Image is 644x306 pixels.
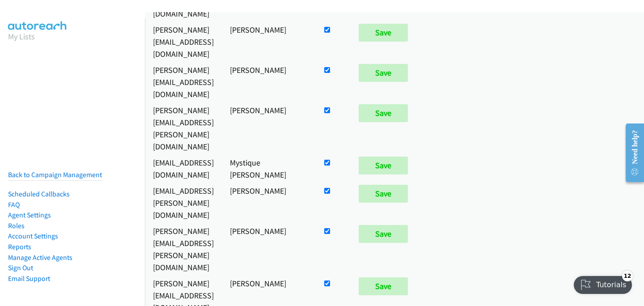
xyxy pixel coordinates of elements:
[359,157,408,174] input: Save
[145,102,222,154] td: [PERSON_NAME][EMAIL_ADDRESS][PERSON_NAME][DOMAIN_NAME]
[145,183,222,223] td: [EMAIL_ADDRESS][PERSON_NAME][DOMAIN_NAME]
[8,253,72,262] a: Manage Active Agents
[8,274,50,283] a: Email Support
[8,190,70,198] a: Scheduled Callbacks
[145,223,222,275] td: [PERSON_NAME][EMAIL_ADDRESS][PERSON_NAME][DOMAIN_NAME]
[359,185,408,203] input: Save
[145,21,222,62] td: [PERSON_NAME][EMAIL_ADDRESS][DOMAIN_NAME]
[359,24,408,42] input: Save
[359,225,408,243] input: Save
[145,62,222,102] td: [PERSON_NAME][EMAIL_ADDRESS][DOMAIN_NAME]
[359,104,408,122] input: Save
[8,170,102,179] a: Back to Campaign Management
[222,183,314,223] td: [PERSON_NAME]
[145,154,222,183] td: [EMAIL_ADDRESS][DOMAIN_NAME]
[8,232,58,240] a: Account Settings
[8,200,20,209] a: FAQ
[8,211,51,219] a: Agent Settings
[222,102,314,154] td: [PERSON_NAME]
[8,31,35,42] a: My Lists
[222,223,314,275] td: [PERSON_NAME]
[222,21,314,62] td: [PERSON_NAME]
[8,242,31,251] a: Reports
[359,64,408,82] input: Save
[619,117,644,188] iframe: Resource Center
[8,263,33,272] a: Sign Out
[568,267,637,299] iframe: Checklist
[8,221,25,230] a: Roles
[359,277,408,295] input: Save
[222,154,314,183] td: Mystique [PERSON_NAME]
[222,62,314,102] td: [PERSON_NAME]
